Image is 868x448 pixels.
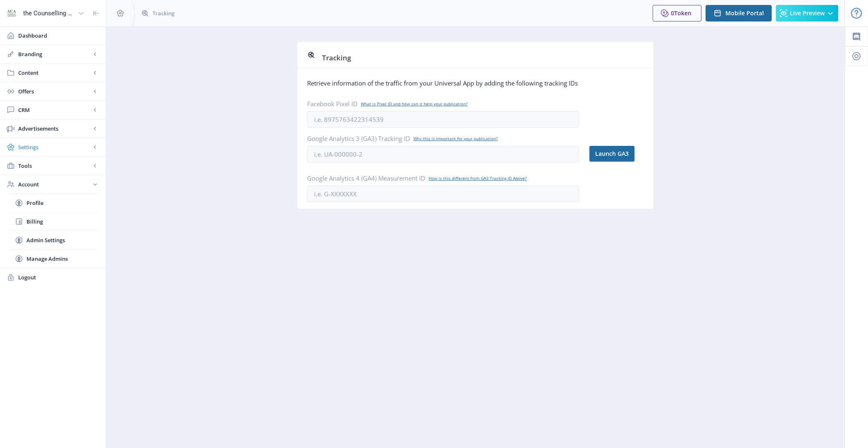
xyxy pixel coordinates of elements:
[361,101,467,107] a: What is Pixel ID and how can it help your publication?
[307,100,572,108] label: Facebook Pixel ID
[18,50,91,58] span: Branding
[18,106,91,114] span: CRM
[653,5,701,21] button: 0Token
[790,10,825,17] span: Live Preview
[18,162,91,170] span: Tools
[776,5,838,21] button: Live Preview
[322,53,351,62] span: Tracking
[8,231,98,249] a: Admin Settings
[307,79,644,87] div: Retrieve information of the traffic from your Universal App by adding the following tracking IDs
[26,236,98,244] span: Admin Settings
[18,87,91,95] span: Offers
[307,134,572,143] label: Google Analytics 3 (GA3) Tracking ID
[8,194,98,212] a: Profile
[307,186,579,202] input: i.e. G-XXXXXXX
[413,136,498,141] a: Why this is important for your publication?
[307,146,579,162] input: i.e. UA-000000-2
[18,31,99,40] span: Dashboard
[153,9,174,17] span: Tracking
[23,4,74,22] div: the Counselling Australia Magazine
[5,7,18,20] img: properties.app_icon.jpeg
[706,5,772,21] button: Mobile Portal
[429,175,527,181] a: How is this different from GA3 Tracking ID Above?
[589,145,635,162] button: Launch GA3
[307,111,579,128] input: i.e. 8975763422314539
[18,143,91,151] span: Settings
[307,174,572,182] label: Google Analytics 4 (GA4) Measurement ID
[674,9,692,17] span: Token
[8,250,98,268] a: Manage Admins
[26,255,98,263] span: Manage Admins
[26,199,98,207] span: Profile
[18,124,91,133] span: Advertisements
[725,10,764,17] span: Mobile Portal
[18,69,91,77] span: Content
[18,180,91,188] span: Account
[18,273,99,281] span: Logout
[8,212,98,231] a: Billing
[26,217,98,226] span: Billing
